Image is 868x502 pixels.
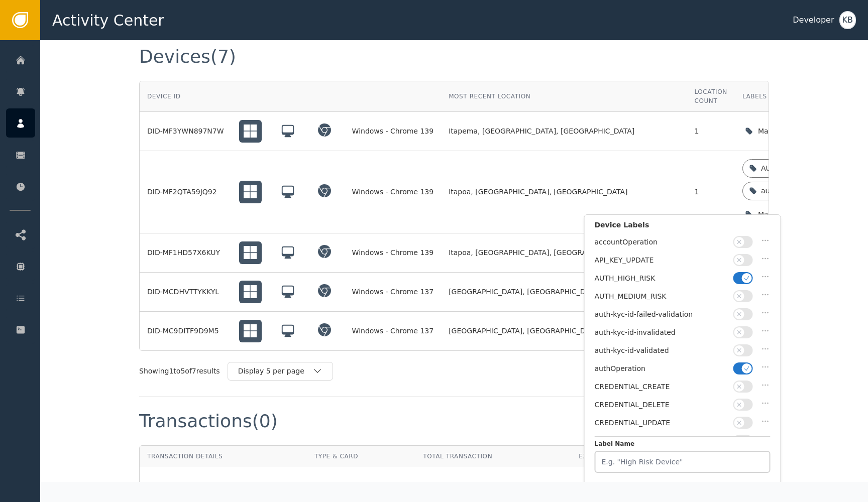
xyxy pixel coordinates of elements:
[307,446,415,467] th: Type & Card
[793,14,834,26] div: Developer
[687,81,734,112] th: Location Count
[742,204,854,225] button: Manage device labels
[595,220,771,235] div: Device Labels
[147,187,224,197] div: DID-MF2QTA59JQ92
[595,481,771,492] label: Label Description
[449,287,679,297] span: [GEOGRAPHIC_DATA], [GEOGRAPHIC_DATA], [GEOGRAPHIC_DATA]
[595,400,728,410] div: CREDENTIAL_DELETE
[228,362,333,381] button: Display 5 per page
[147,287,224,297] div: DID-MCDHVTTYKKYL
[595,345,728,356] div: auth-kyc-id-validated
[595,436,728,446] div: DEVICE_SEEN_ONCE
[415,446,571,467] th: Total Transaction
[595,439,771,451] label: Label Name
[352,187,434,197] div: Windows - Chrome 139
[595,451,771,473] input: E.g. "High Risk Device"
[758,126,837,137] div: Manage device labels
[694,126,727,137] div: 1
[595,309,728,320] div: auth-kyc-id-failed-validation
[147,247,224,258] div: DID-MF1HD57X6KUY
[595,418,728,428] div: CREDENTIAL_UPDATE
[595,382,728,392] div: CREDENTIAL_CREATE
[139,412,278,430] div: Transactions (0)
[449,247,627,258] span: Itapoa, [GEOGRAPHIC_DATA], [GEOGRAPHIC_DATA]
[595,291,728,302] div: AUTH_MEDIUM_RISK
[761,163,822,174] div: AUTH_HIGH_RISK
[735,81,862,112] th: Labels
[595,237,728,247] div: accountOperation
[441,81,687,112] th: Most Recent Location
[352,326,434,336] div: Windows - Chrome 137
[571,446,769,467] th: External Transaction ID
[595,327,728,338] div: auth-kyc-id-invalidated
[839,11,856,29] button: KB
[140,81,232,112] th: Device ID
[52,9,164,32] span: Activity Center
[238,366,312,376] div: Display 5 per page
[140,446,307,467] th: Transaction Details
[449,326,679,336] span: [GEOGRAPHIC_DATA], [GEOGRAPHIC_DATA], [GEOGRAPHIC_DATA]
[694,187,727,197] div: 1
[139,48,236,66] div: Devices (7)
[758,209,837,220] div: Manage device labels
[595,363,728,374] div: authOperation
[761,186,812,196] div: authOperation
[352,287,434,297] div: Windows - Chrome 137
[139,366,220,376] div: Showing 1 to 5 of 7 results
[595,273,728,284] div: AUTH_HIGH_RISK
[352,126,434,137] div: Windows - Chrome 139
[147,126,224,137] div: DID-MF3YWN897N7W
[449,187,627,197] span: Itapoa, [GEOGRAPHIC_DATA], [GEOGRAPHIC_DATA]
[147,326,224,336] div: DID-MC9DITF9D9M5
[449,126,634,137] span: Itapema, [GEOGRAPHIC_DATA], [GEOGRAPHIC_DATA]
[352,247,434,258] div: Windows - Chrome 139
[742,121,854,142] button: Manage device labels
[595,255,728,266] div: API_KEY_UPDATE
